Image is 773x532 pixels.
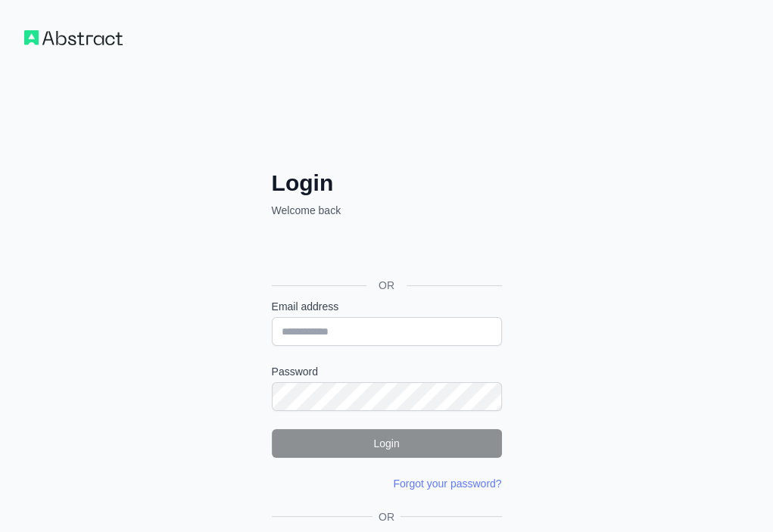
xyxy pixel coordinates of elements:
span: OR [372,509,401,524]
button: Login [272,429,502,458]
iframe: Przycisk Zaloguj się przez Google [264,235,507,268]
h2: Login [272,170,502,197]
label: Password [272,364,502,379]
label: Email address [272,299,502,314]
a: Forgot your password? [393,478,501,490]
img: Workflow [24,30,123,45]
span: OR [366,278,407,293]
p: Welcome back [272,203,502,218]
